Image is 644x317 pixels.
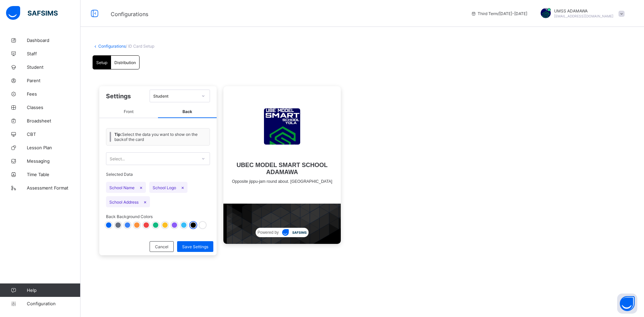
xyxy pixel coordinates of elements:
span: UBEC MODEL SMART SCHOOL ADAMAWA [230,160,334,177]
div: #FBBF24 [162,222,168,228]
img: safsims.135b583eef768097d7c66fa9e8d22233.svg [282,229,307,236]
span: Lesson Plan [27,145,80,150]
span: UMSS ADAMAWA [554,8,613,13]
span: Front [99,106,158,118]
span: Dashboard [27,38,80,43]
div: #3B82F6 [125,222,130,228]
span: Help [27,287,80,293]
div: #0066F5 [106,222,111,228]
div: #ffffff [200,222,205,228]
span: × [181,184,184,190]
img: id-pattern-main.73af0e5e030b17075ee24d47dca11b7a.svg [227,165,364,297]
div: UMSSADAMAWA [534,8,628,19]
span: Configurations [111,11,148,17]
span: CBT [27,131,80,137]
span: Select the data you want to show on the back of the card [114,132,206,142]
span: Back [158,106,217,118]
span: Configuration [27,301,80,306]
span: Cancel [155,244,168,249]
div: #FB923C [134,222,140,228]
span: School Logo [149,182,187,193]
span: Time Table [27,172,80,177]
img: safsims [6,6,58,20]
div: #6B7280 [115,222,121,228]
b: Tip: [114,132,122,137]
div: #10B981 [153,222,158,228]
div: Student [153,94,198,99]
div: Select... [110,152,125,165]
span: Staff [27,51,80,56]
div: #38BDF8 [181,222,186,228]
button: Open asap [617,294,637,314]
img: Student [264,108,300,145]
div: #EF4444 [144,222,149,228]
span: School Name [106,182,146,193]
span: [EMAIL_ADDRESS][DOMAIN_NAME] [554,14,613,18]
span: Parent [27,78,80,83]
span: Back Background Colors [106,214,210,222]
span: Opposite jippu-jam round about. [GEOGRAPHIC_DATA] [232,179,332,184]
span: Student [27,64,80,70]
span: Assessment Format [27,185,80,191]
div: #8B5CF6 [172,222,177,228]
span: Classes [27,105,80,110]
span: Settings [106,93,131,100]
a: Configurations [98,44,126,49]
span: Powered by [258,230,279,235]
span: × [140,184,143,190]
span: × [144,199,147,205]
span: Save Settings [182,244,208,249]
span: Distribution [114,60,136,65]
span: Broadsheet [27,118,80,123]
span: Messaging [27,158,80,164]
span: Selected Data [106,172,210,178]
span: / ID Card Setup [126,44,154,49]
div: #000000 [191,222,196,228]
span: Setup [96,60,107,65]
span: session/term information [471,11,527,16]
span: School Address [106,196,150,207]
span: Fees [27,91,80,97]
